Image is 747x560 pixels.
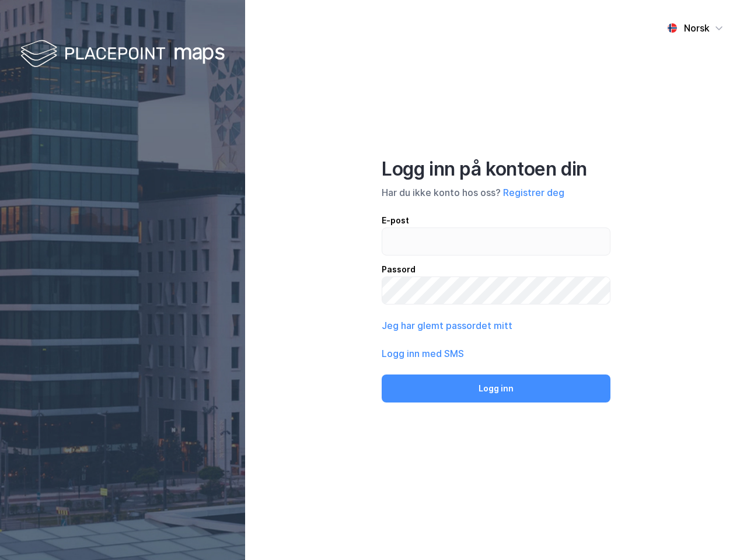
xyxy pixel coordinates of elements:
div: Norsk [684,21,710,35]
img: logo-white.f07954bde2210d2a523dddb988cd2aa7.svg [20,37,225,72]
div: Passord [382,262,610,276]
button: Registrer deg [503,185,564,199]
button: Logg inn [382,374,610,402]
button: Logg inn med SMS [382,346,464,360]
div: E-post [382,213,610,228]
div: Logg inn på kontoen din [382,157,610,181]
iframe: Chat Widget [689,504,747,560]
div: Har du ikke konto hos oss? [382,185,610,199]
button: Jeg har glemt passordet mitt [382,318,512,332]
